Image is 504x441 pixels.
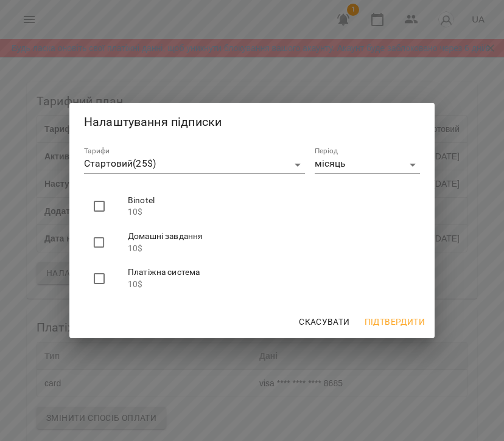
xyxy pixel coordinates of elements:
p: 10$ [128,206,410,218]
div: Стартовий(25$) [84,156,305,174]
p: 10$ [128,243,410,255]
span: Скасувати [299,314,350,329]
span: Binotel [128,195,410,207]
span: Підтвердити [365,314,425,329]
span: Платіжна система [128,266,410,279]
h2: Налаштування підписки [84,113,420,131]
button: Підтвердити [360,311,430,333]
p: 10$ [128,279,410,291]
span: Домашні завдання [128,231,410,243]
div: місяць [315,156,420,174]
button: Скасувати [294,311,355,333]
label: Тарифи [84,147,110,155]
label: Період [315,147,337,155]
